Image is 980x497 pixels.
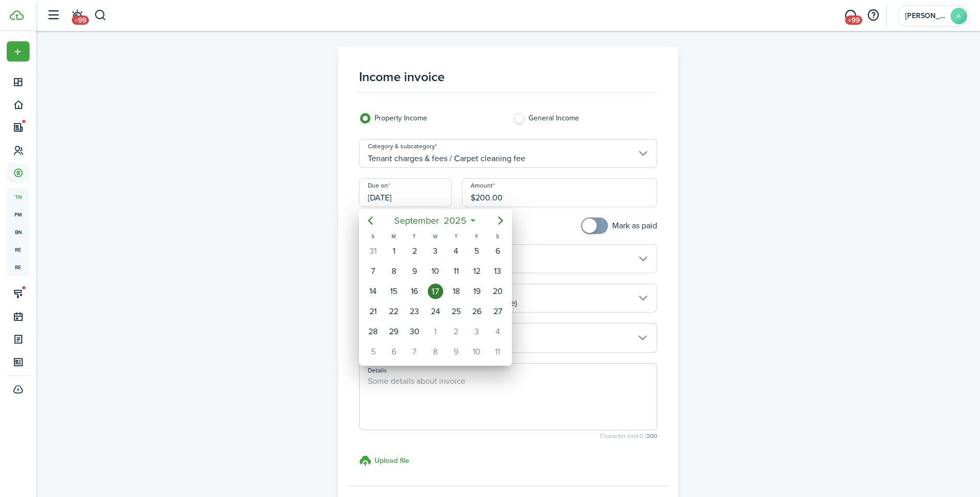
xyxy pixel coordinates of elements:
div: Saturday, September 13, 2025 [490,263,505,279]
mbsc-button: Previous page [360,210,381,231]
div: Friday, September 12, 2025 [469,263,485,279]
div: Saturday, September 6, 2025 [490,243,505,259]
div: Friday, October 10, 2025 [469,344,485,360]
div: Thursday, October 2, 2025 [448,324,464,339]
div: Thursday, September 11, 2025 [448,263,464,279]
div: Friday, October 3, 2025 [469,324,485,339]
div: Tuesday, October 7, 2025 [407,344,422,360]
div: Saturday, October 4, 2025 [490,324,505,339]
div: Tuesday, September 16, 2025 [407,284,422,299]
div: Friday, September 5, 2025 [469,243,485,259]
div: Sunday, September 14, 2025 [365,284,381,299]
div: Thursday, September 25, 2025 [448,304,464,319]
div: Saturday, October 11, 2025 [490,344,505,360]
div: W [425,232,446,241]
div: Monday, October 6, 2025 [386,344,401,360]
div: Saturday, September 20, 2025 [490,284,505,299]
div: Sunday, September 21, 2025 [365,304,381,319]
div: T [446,232,466,241]
div: Tuesday, September 9, 2025 [407,263,422,279]
mbsc-button: Next page [490,210,511,231]
div: Monday, September 1, 2025 [386,243,401,259]
div: Wednesday, October 8, 2025 [428,344,443,360]
div: Wednesday, September 10, 2025 [428,263,443,279]
div: S [363,232,383,241]
div: Sunday, September 28, 2025 [365,324,381,339]
div: M [383,232,404,241]
div: Monday, September 15, 2025 [386,284,401,299]
div: Wednesday, September 3, 2025 [428,243,443,259]
div: Friday, September 26, 2025 [469,304,485,319]
div: Tuesday, September 2, 2025 [407,243,422,259]
mbsc-button: September2025 [387,211,473,230]
div: Monday, September 29, 2025 [386,324,401,339]
div: Monday, September 22, 2025 [386,304,401,319]
div: S [487,232,508,241]
div: Thursday, September 4, 2025 [448,243,464,259]
span: September [392,211,441,230]
div: Monday, September 8, 2025 [386,263,401,279]
div: Saturday, September 27, 2025 [490,304,505,319]
div: Today, Wednesday, September 17, 2025 [428,284,443,299]
div: Sunday, September 7, 2025 [365,263,381,279]
div: Wednesday, September 24, 2025 [428,304,443,319]
div: Sunday, October 5, 2025 [365,344,381,360]
div: Tuesday, September 23, 2025 [407,304,422,319]
div: Thursday, October 9, 2025 [448,344,464,360]
div: Friday, September 19, 2025 [469,284,485,299]
div: Sunday, August 31, 2025 [365,243,381,259]
div: T [404,232,425,241]
div: Thursday, September 18, 2025 [448,284,464,299]
div: Tuesday, September 30, 2025 [407,324,422,339]
div: Wednesday, October 1, 2025 [428,324,443,339]
div: F [466,232,487,241]
span: 2025 [441,211,469,230]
